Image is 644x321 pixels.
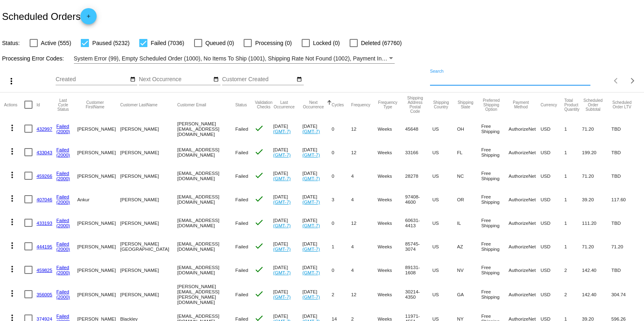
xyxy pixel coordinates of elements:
[564,140,582,164] mat-cell: 1
[222,76,295,83] input: Customer Created
[177,235,236,258] mat-cell: [EMAIL_ADDRESS][DOMAIN_NAME]
[351,117,378,140] mat-cell: 12
[378,100,398,109] button: Change sorting for FrequencyType
[56,129,70,134] a: (2000)
[303,235,332,258] mat-cell: [DATE]
[37,292,52,297] a: 356005
[37,150,52,155] a: 433043
[405,235,432,258] mat-cell: 85745-3074
[7,123,17,133] mat-icon: more_vert
[432,282,457,307] mat-cell: US
[37,197,52,202] a: 407046
[120,258,177,282] mat-cell: [PERSON_NAME]
[378,235,405,258] mat-cell: Weeks
[540,140,564,164] mat-cell: USD
[236,220,249,226] span: Failed
[4,93,24,117] mat-header-cell: Actions
[432,100,450,109] button: Change sorting for ShippingCountry
[273,270,291,275] a: (GMT-7)
[56,152,70,157] a: (2000)
[405,282,432,307] mat-cell: 30214-4350
[457,282,482,307] mat-cell: GA
[120,164,177,187] mat-cell: [PERSON_NAME]
[313,38,340,48] span: Locked (0)
[56,123,69,129] a: Failed
[177,211,236,235] mat-cell: [EMAIL_ADDRESS][DOMAIN_NAME]
[84,13,93,23] mat-icon: add
[564,93,582,117] mat-header-cell: Total Product Quantity
[608,73,625,89] button: Previous page
[612,258,640,282] mat-cell: TBD
[378,282,405,307] mat-cell: Weeks
[130,76,136,83] mat-icon: date_range
[564,258,582,282] mat-cell: 2
[7,217,17,227] mat-icon: more_vert
[303,246,320,252] a: (GMT-7)
[273,294,291,299] a: (GMT-7)
[56,289,69,294] a: Failed
[582,211,611,235] mat-cell: 111.20
[582,187,611,211] mat-cell: 39.20
[612,187,640,211] mat-cell: 117.60
[6,76,16,86] mat-icon: more_vert
[273,187,303,211] mat-cell: [DATE]
[457,258,482,282] mat-cell: NV
[351,164,378,187] mat-cell: 4
[273,152,291,157] a: (GMT-7)
[612,117,640,140] mat-cell: TBD
[582,258,611,282] mat-cell: 142.40
[303,140,332,164] mat-cell: [DATE]
[481,164,508,187] mat-cell: Free Shipping
[351,140,378,164] mat-cell: 12
[582,140,611,164] mat-cell: 199.20
[612,140,640,164] mat-cell: TBD
[582,117,611,140] mat-cell: 71.20
[332,235,351,258] mat-cell: 1
[378,258,405,282] mat-cell: Weeks
[236,197,249,202] span: Failed
[37,220,52,226] a: 433193
[56,223,70,228] a: (2000)
[56,270,70,275] a: (2000)
[254,265,264,274] mat-icon: check
[273,246,291,252] a: (GMT-7)
[177,187,236,211] mat-cell: [EMAIL_ADDRESS][DOMAIN_NAME]
[351,282,378,307] mat-cell: 12
[432,140,457,164] mat-cell: US
[481,117,508,140] mat-cell: Free Shipping
[77,282,120,307] mat-cell: [PERSON_NAME]
[77,235,120,258] mat-cell: [PERSON_NAME]
[56,313,69,319] a: Failed
[457,164,482,187] mat-cell: NC
[564,282,582,307] mat-cell: 2
[405,258,432,282] mat-cell: 89131-1608
[612,282,640,307] mat-cell: 304.74
[582,164,611,187] mat-cell: 71.20
[254,241,264,251] mat-icon: check
[481,187,508,211] mat-cell: Free Shipping
[37,126,52,131] a: 432997
[378,211,405,235] mat-cell: Weeks
[254,147,264,157] mat-icon: check
[612,100,633,109] button: Change sorting for LifetimeValue
[481,140,508,164] mat-cell: Free Shipping
[457,187,482,211] mat-cell: OR
[77,187,120,211] mat-cell: Ankur
[120,211,177,235] mat-cell: [PERSON_NAME]
[254,194,264,204] mat-icon: check
[332,117,351,140] mat-cell: 0
[432,211,457,235] mat-cell: US
[303,129,320,134] a: (GMT-7)
[303,100,324,109] button: Change sorting for NextOccurrenceUtc
[303,199,320,205] a: (GMT-7)
[303,176,320,181] a: (GMT-7)
[540,235,564,258] mat-cell: USD
[540,117,564,140] mat-cell: USD
[273,258,303,282] mat-cell: [DATE]
[37,173,52,179] a: 459266
[151,38,184,48] span: Failed (7036)
[457,211,482,235] mat-cell: IL
[236,173,249,179] span: Failed
[540,282,564,307] mat-cell: USD
[564,211,582,235] mat-cell: 1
